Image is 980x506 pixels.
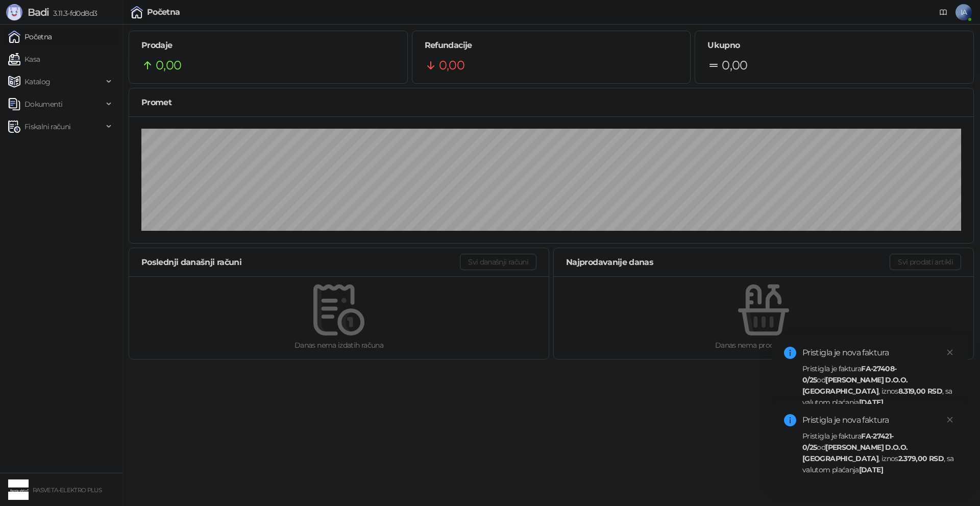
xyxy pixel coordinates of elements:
[439,56,464,75] span: 0,00
[802,347,955,359] div: Pristigla je nova faktura
[24,94,62,114] span: Dokumenti
[147,8,180,16] div: Početna
[6,4,22,20] img: Logo
[8,27,52,47] a: Početna
[156,56,181,75] span: 0,00
[935,4,951,20] a: Dokumentacija
[49,9,97,18] span: 3.11.3-fd0d8d3
[946,349,953,356] span: close
[28,6,49,18] span: Badi
[566,256,890,269] div: Najprodavanije danas
[955,4,972,20] span: IA
[802,414,955,426] div: Pristigla je nova faktura
[898,387,942,396] strong: 8.319,00 RSD
[722,56,747,75] span: 0,00
[24,116,70,137] span: Fiskalni računi
[8,49,40,69] a: Kasa
[859,398,883,407] strong: [DATE]
[8,479,29,500] img: 64x64-companyLogo-4c9eac63-00ad-485c-9b48-57f283827d2d.png
[898,454,944,463] strong: 2.379,00 RSD
[33,487,102,494] small: RASVETA-ELEKTRO PLUS
[460,254,536,270] button: Svi današnji računi
[802,443,908,463] strong: [PERSON_NAME] D.O.O. [GEOGRAPHIC_DATA]
[944,347,955,358] a: Close
[425,39,678,52] h5: Refundacije
[802,375,908,396] strong: [PERSON_NAME] D.O.O. [GEOGRAPHIC_DATA]
[24,71,51,92] span: Katalog
[802,430,955,475] div: Pristigla je faktura od , iznos , sa valutom plaćanja
[859,465,883,474] strong: [DATE]
[946,416,953,423] span: close
[570,340,957,351] div: Danas nema prodatih artikala
[141,256,460,269] div: Poslednji današnji računi
[707,39,961,52] h5: Ukupno
[141,96,961,109] div: Promet
[145,340,532,351] div: Danas nema izdatih računa
[890,254,961,270] button: Svi prodati artikli
[944,414,955,425] a: Close
[141,39,395,52] h5: Prodaje
[784,414,796,426] span: info-circle
[802,363,955,408] div: Pristigla je faktura od , iznos , sa valutom plaćanja
[784,347,796,359] span: info-circle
